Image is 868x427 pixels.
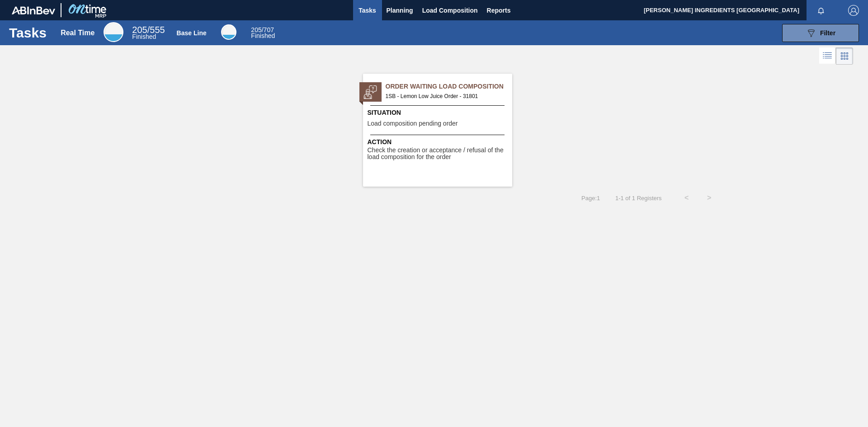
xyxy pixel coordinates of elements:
span: Filter [820,29,835,37]
div: Card Vision [836,47,853,65]
span: Check the creation or acceptance / refusal of the load composition for the order [368,147,510,161]
span: 205 [251,26,261,33]
div: Base Line [177,29,207,37]
span: / 555 [132,25,165,35]
span: Tasks [358,5,377,16]
span: Planning [387,5,413,16]
button: > [698,187,721,209]
span: Situation [368,108,510,117]
div: Base Line [251,27,275,39]
div: Base Line [221,24,236,40]
span: Action [368,137,510,147]
img: TNhmsLtSVTkK8tSr43FrP2fwEKptu5GPRR3wAAAABJRU5ErkJggg== [12,6,55,14]
div: Real Time [61,29,94,37]
span: Load composition pending order [368,120,458,127]
button: < [675,187,698,209]
span: 205 [132,25,147,35]
img: Logout [848,5,859,16]
span: Reports [487,5,511,16]
h1: Tasks [9,28,49,38]
span: Finished [132,33,156,40]
span: 1 - 1 of 1 Registers [613,195,661,202]
button: Notifications [807,4,835,17]
button: Filter [782,24,859,42]
span: Finished [251,32,275,39]
span: Order Waiting Load Composition [386,82,512,91]
span: Load Composition [422,5,478,16]
div: List Vision [819,47,836,65]
span: Page : 1 [581,195,600,202]
span: 1SB - Lemon Low Juice Order - 31801 [386,91,505,101]
div: Real Time [132,26,165,40]
img: status [363,85,377,99]
div: Real Time [104,22,123,42]
span: / 707 [251,26,274,33]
